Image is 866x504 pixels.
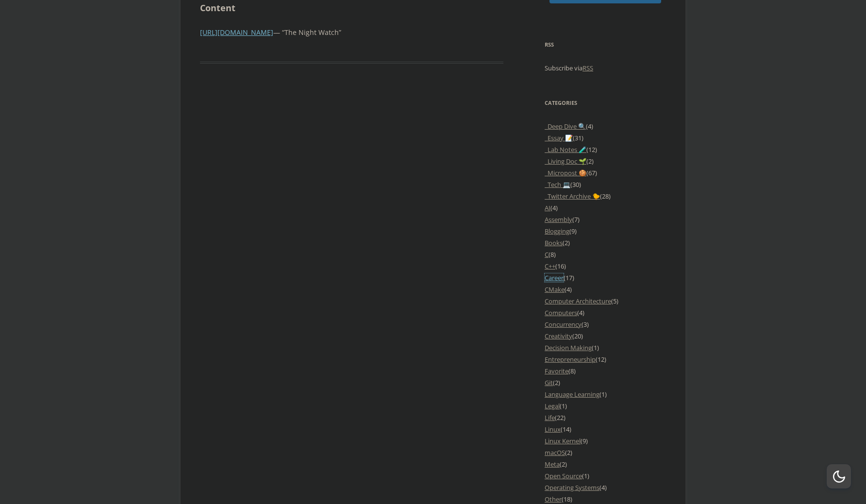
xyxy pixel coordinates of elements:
li: (1) [545,342,666,353]
li: (1) [545,388,666,400]
a: _Deep Dive 🔍 [545,122,586,131]
li: (28) [545,190,666,202]
a: C++ [545,262,555,270]
a: _Micropost 🍪 [545,168,586,177]
li: (9) [545,435,666,447]
a: Assembly [545,215,572,224]
li: (31) [545,132,666,144]
li: (20) [545,330,666,342]
a: Linux Kernel [545,437,581,445]
li: (14) [545,423,666,435]
a: Git [545,378,553,387]
a: Computer Architecture [545,297,611,305]
a: Meta [545,460,560,469]
li: (2) [545,237,666,249]
a: [URL][DOMAIN_NAME] [200,28,273,37]
li: (2) [545,155,666,167]
p: — “The Night Watch” [200,27,503,38]
a: Life [545,413,555,422]
p: Subscribe via [545,62,666,74]
li: (4) [545,202,666,214]
a: Linux [545,425,561,434]
a: macOS [545,448,565,457]
li: (22) [545,412,666,423]
a: Open Source [545,471,582,480]
li: (4) [545,307,666,319]
li: (4) [545,284,666,295]
a: _Lab Notes 🧪 [545,145,586,154]
a: AI [545,203,550,212]
li: (4) [545,120,666,132]
a: Language Learning [545,390,600,399]
a: Operating Systems [545,483,600,492]
li: (3) [545,319,666,330]
li: (7) [545,214,666,225]
li: (5) [545,295,666,307]
li: (4) [545,482,666,493]
a: _Living Doc 🌱 [545,157,586,166]
a: Decision Making [545,343,592,352]
a: Favorite [545,367,568,375]
a: Blogging [545,227,569,235]
li: (1) [545,400,666,412]
li: (67) [545,167,666,179]
a: Legal [545,402,560,410]
li: (17) [545,272,666,284]
li: (2) [545,447,666,458]
li: (8) [545,249,666,260]
a: Other [545,495,562,504]
a: Creativity [545,332,572,340]
h3: RSS [545,39,666,50]
a: Entrepreneurship [545,355,596,364]
h3: Categories [545,97,666,109]
li: (2) [545,458,666,470]
li: (12) [545,144,666,155]
a: _Twitter Archive 🐤 [545,192,600,201]
li: (9) [545,225,666,237]
li: (16) [545,260,666,272]
li: (30) [545,179,666,190]
a: CMake [545,285,565,294]
li: (1) [545,470,666,482]
a: _Essay 📝 [545,134,573,142]
a: RSS [583,64,593,72]
a: Concurrency [545,320,582,329]
li: (2) [545,377,666,388]
a: _Tech 💻 [545,180,570,189]
li: (8) [545,365,666,377]
a: Books [545,238,563,247]
li: (12) [545,353,666,365]
a: Career [545,273,564,282]
h2: Content [200,1,503,15]
a: C [545,250,549,259]
a: Computers [545,308,577,317]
